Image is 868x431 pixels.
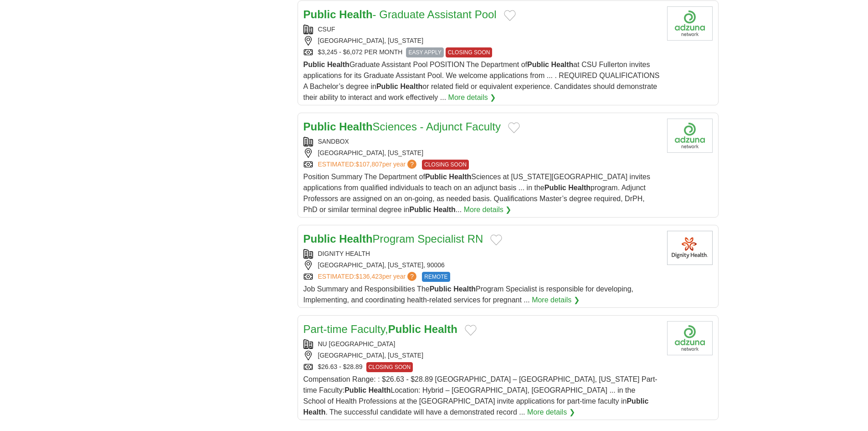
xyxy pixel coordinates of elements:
a: Public HealthProgram Specialist RN [303,233,483,245]
div: NU [GEOGRAPHIC_DATA] [303,339,660,349]
a: More details ❯ [464,204,512,215]
span: CLOSING SOON [422,160,469,170]
span: CLOSING SOON [366,362,413,372]
strong: Public [425,173,447,181]
span: ? [407,160,416,169]
div: $26.63 - $28.89 [303,362,660,372]
div: [GEOGRAPHIC_DATA], [US_STATE], 90006 [303,260,660,270]
strong: Public [303,61,325,68]
strong: Public [527,61,549,68]
span: $136,423 [355,273,382,280]
strong: Health [339,233,372,245]
strong: Public [303,120,336,133]
strong: Public [376,83,398,90]
strong: Public [344,386,366,394]
span: Position Summary The Department of Sciences at [US_STATE][GEOGRAPHIC_DATA] invites applications f... [303,173,650,213]
strong: Health [339,8,372,21]
strong: Public [544,184,566,192]
div: CSUF [303,25,660,34]
strong: Health [339,120,372,133]
strong: Health [327,61,349,68]
div: SANDBOX [303,137,660,146]
strong: Public [303,233,336,245]
button: Add to favorite jobs [490,234,502,245]
strong: Health [433,206,456,213]
strong: Health [551,61,573,68]
button: Add to favorite jobs [508,122,520,133]
button: Add to favorite jobs [465,325,477,336]
img: Company logo [667,6,713,41]
strong: Health [453,285,476,293]
div: [GEOGRAPHIC_DATA], [US_STATE] [303,148,660,158]
strong: Health [303,408,326,416]
strong: Public [388,323,421,335]
span: EASY APPLY [406,47,443,57]
span: Job Summary and Responsibilities The Program Specialist is responsible for developing, Implementi... [303,285,634,304]
a: Public Health- Graduate Assistant Pool [303,8,497,21]
span: CLOSING SOON [446,47,493,57]
span: Compensation Range: : $26.63 - $28.89 [GEOGRAPHIC_DATA] – [GEOGRAPHIC_DATA], [US_STATE] Part-time... [303,375,657,416]
span: REMOTE [422,272,450,282]
strong: Public [409,206,431,213]
a: DIGNITY HEALTH [318,250,370,257]
span: $107,807 [355,161,382,168]
img: Company logo [667,321,713,355]
strong: Health [424,323,457,335]
a: ESTIMATED:$107,807per year? [318,160,419,170]
a: ESTIMATED:$136,423per year? [318,272,419,282]
a: Public HealthSciences - Adjunct Faculty [303,120,501,133]
img: Dignity Health logo [667,231,713,265]
strong: Public [627,397,648,405]
strong: Health [400,83,422,90]
a: Part-time Faculty,Public Health [303,323,457,335]
span: ? [407,272,416,281]
a: More details ❯ [448,92,496,103]
strong: Public [430,285,452,293]
a: More details ❯ [532,295,580,306]
div: [GEOGRAPHIC_DATA], [US_STATE] [303,36,660,46]
span: Graduate Assistant Pool POSITION The Department of at CSU Fullerton invites applications for its ... [303,61,660,101]
strong: Health [568,184,591,192]
strong: Health [369,386,391,394]
img: Company logo [667,119,713,153]
strong: Health [449,173,471,181]
strong: Public [303,8,336,21]
button: Add to favorite jobs [504,10,516,21]
a: More details ❯ [527,407,575,418]
div: $3,245 - $6,072 PER MONTH [303,47,660,57]
div: [GEOGRAPHIC_DATA], [US_STATE] [303,351,660,360]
